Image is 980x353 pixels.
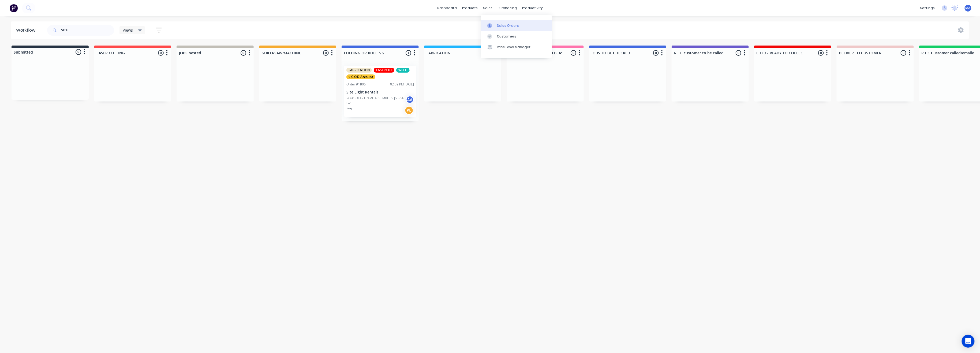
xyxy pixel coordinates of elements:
div: Workflow [16,27,38,33]
span: Views [123,27,133,33]
div: 02:09 PM [DATE] [390,82,414,87]
div: products [460,4,481,12]
div: AA [406,96,414,104]
p: Site Light Rentals [346,90,414,95]
img: Factory [10,4,18,12]
div: Open Intercom Messenger [962,335,975,348]
a: Sales Orders [481,20,552,31]
a: Price Level Manager [481,42,552,52]
div: productivity [520,4,546,12]
a: dashboard [435,4,460,12]
div: sales [481,4,495,12]
div: Order #1806 [346,82,366,87]
div: WELD [396,68,410,73]
div: FABRICATIONLASERCUTWELDx C.O.D AccountOrder #180602:09 PM [DATE]Site Light RentalsPO #SOLAR FRAME... [344,66,416,117]
span: MA [966,6,971,10]
div: Customers [497,34,516,39]
div: FABRICATION [346,68,372,73]
div: purchasing [495,4,520,12]
div: Price Level Manager [497,45,530,50]
div: x C.O.D Account [346,74,375,79]
p: Req. [346,106,353,111]
input: Search for orders... [61,25,114,36]
p: PO #SOLAR FRAME ASSEMBLIES JSS-6T-G2 [346,96,406,106]
div: PU [405,106,413,115]
div: settings [918,4,938,12]
a: Customers [481,31,552,42]
div: LASERCUT [374,68,394,73]
div: Sales Orders [497,23,519,28]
